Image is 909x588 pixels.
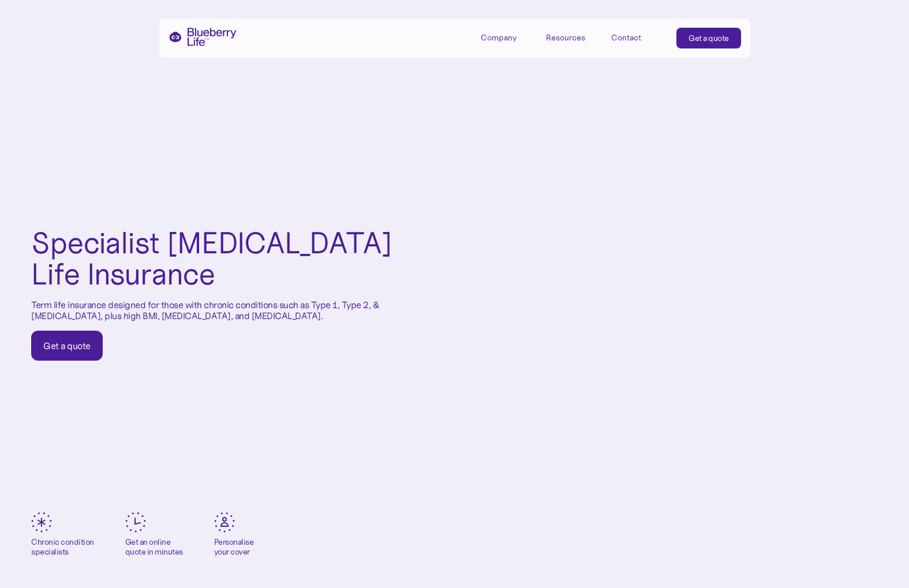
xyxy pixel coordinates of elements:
div: Get an online quote in minutes [125,537,183,557]
div: Company [481,33,517,43]
div: Resources [546,33,585,43]
p: Term life insurance designed for those with chronic conditions such as Type 1, Type 2, & [MEDICAL... [31,299,424,321]
a: Contact [611,28,663,47]
a: Get a quote [676,28,741,48]
div: Chronic condition specialists [31,537,94,557]
h1: Specialist [MEDICAL_DATA] Life Insurance [31,227,424,290]
div: Resources [546,28,598,47]
div: Company [481,28,533,47]
a: Get a quote [31,331,103,361]
div: Get a quote [689,32,729,44]
div: Personalise your cover [214,537,254,557]
div: Get a quote [43,340,91,351]
a: home [169,28,237,46]
div: Contact [611,33,641,43]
